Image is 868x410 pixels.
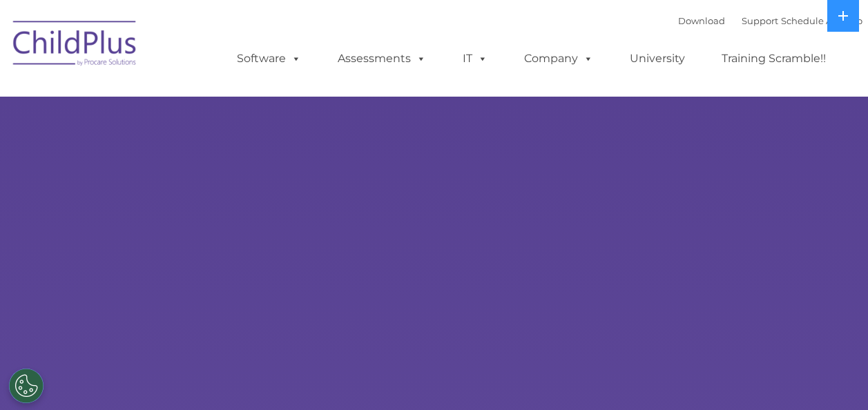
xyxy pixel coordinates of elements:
[223,45,315,72] a: Software
[781,15,862,26] a: Schedule A Demo
[9,369,44,403] button: Cookies Settings
[616,45,699,72] a: University
[510,45,607,72] a: Company
[449,45,501,72] a: IT
[708,45,840,72] a: Training Scramble!!
[324,45,440,72] a: Assessments
[742,15,778,26] a: Support
[678,15,725,26] a: Download
[678,15,862,26] font: |
[6,11,144,80] img: ChildPlus by Procare Solutions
